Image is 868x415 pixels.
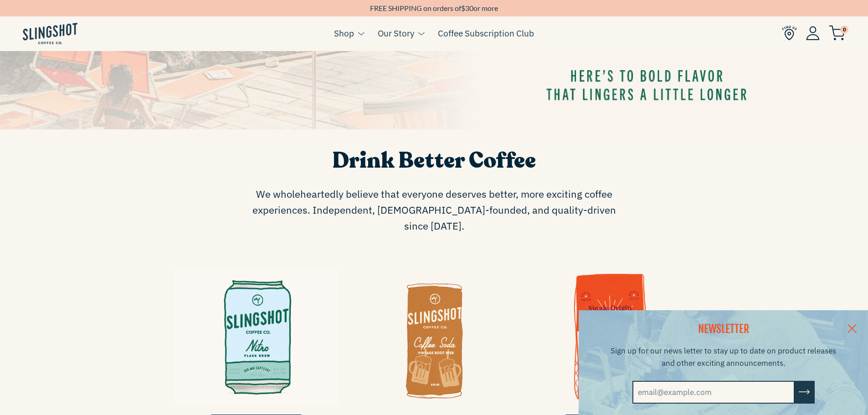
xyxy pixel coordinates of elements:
[352,269,516,405] img: Coffee Soda
[461,4,465,12] span: $
[782,26,797,41] img: Find Us
[378,26,414,40] a: Our Story
[632,381,795,404] input: email@example.com
[438,26,534,40] a: Coffee Subscription Club
[334,26,354,40] a: Shop
[829,26,845,41] img: cart
[352,269,516,415] a: Coffee Soda
[465,4,473,12] span: 30
[247,186,621,234] span: We wholeheartedly believe that everyone deserves better, more exciting coffee experiences. Indepe...
[175,269,339,415] a: Cold & Flash Brew
[806,26,820,40] img: Account
[175,269,339,405] img: Cold & Flash Brew
[530,269,694,405] img: Whole Bean Coffee
[332,146,536,175] span: Drink Better Coffee
[610,345,837,369] p: Sign up for our news letter to stay up to date on product releases and other exciting announcements.
[610,322,837,337] h2: NEWSLETTER
[829,28,845,39] a: 0
[530,269,694,415] a: Whole Bean Coffee
[840,26,848,34] span: 0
